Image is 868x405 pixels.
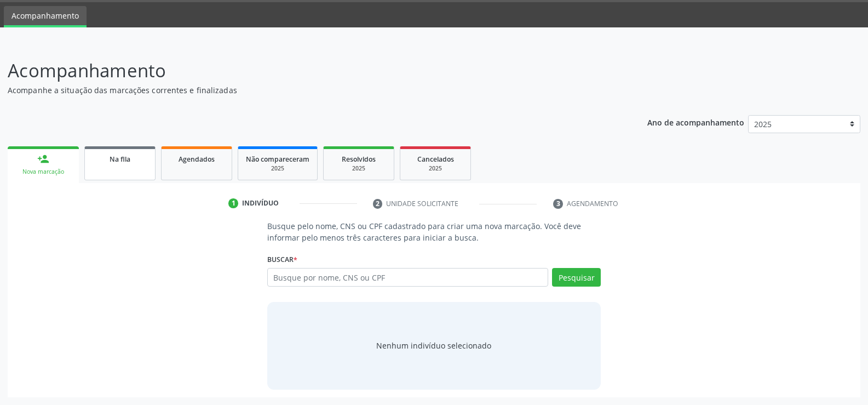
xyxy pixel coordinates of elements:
[4,6,87,27] a: Acompanhamento
[8,57,605,84] p: Acompanhamento
[417,155,454,164] span: Cancelados
[8,84,605,96] p: Acompanhe a situação das marcações correntes e finalizadas
[552,268,601,287] button: Pesquisar
[267,251,297,268] label: Buscar
[267,220,601,243] p: Busque pelo nome, CNS ou CPF cadastrado para criar uma nova marcação. Você deve informar pelo men...
[342,155,376,164] span: Resolvidos
[228,198,238,208] div: 1
[246,155,309,164] span: Não compareceram
[15,168,71,176] div: Nova marcação
[110,155,130,164] span: Na fila
[647,115,744,129] p: Ano de acompanhamento
[179,155,215,164] span: Agendados
[37,153,49,165] div: person_add
[408,164,463,173] div: 2025
[246,164,309,173] div: 2025
[242,198,279,208] div: Indivíduo
[376,340,491,351] div: Nenhum indivíduo selecionado
[267,268,548,287] input: Busque por nome, CNS ou CPF
[331,164,386,173] div: 2025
